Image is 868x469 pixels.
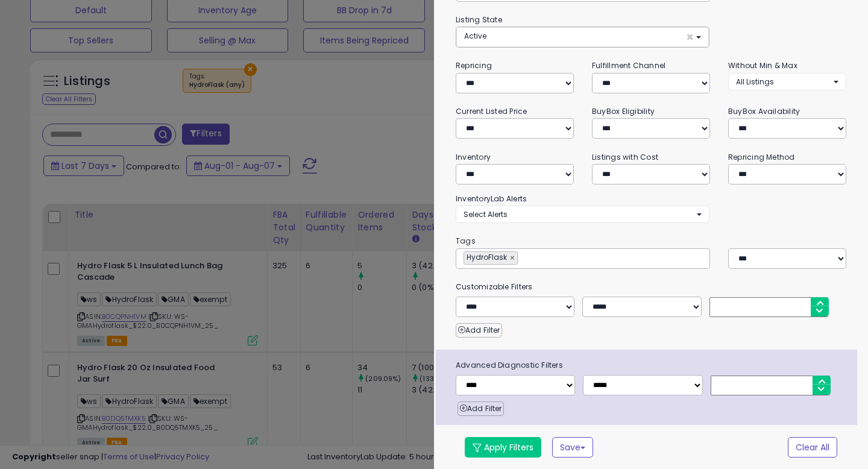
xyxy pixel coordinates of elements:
button: Active × [456,27,709,47]
small: Without Min & Max [728,60,797,71]
button: Apply Filters [465,437,541,458]
small: Repricing Method [728,152,795,162]
button: All Listings [728,73,846,90]
small: Customizable Filters [447,280,855,294]
a: × [510,252,517,264]
button: Select Alerts [456,206,709,223]
small: Fulfillment Channel [592,60,665,71]
button: Add Filter [456,323,502,338]
small: Tags [447,234,855,248]
span: All Listings [736,77,774,87]
span: HydroFlask [464,252,507,262]
button: Save [552,437,593,458]
small: InventoryLab Alerts [456,194,527,204]
small: Listing State [456,14,502,25]
small: BuyBox Eligibility [592,106,655,116]
span: Select Alerts [464,209,508,219]
small: Current Listed Price [456,106,527,116]
span: Advanced Diagnostic Filters [447,359,857,372]
small: Listings with Cost [592,152,658,162]
button: Add Filter [458,401,504,416]
button: Clear All [788,437,837,458]
small: Inventory [456,152,491,162]
small: BuyBox Availability [728,106,800,116]
small: Repricing [456,60,492,71]
span: × [686,31,694,43]
span: Active [464,31,486,41]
